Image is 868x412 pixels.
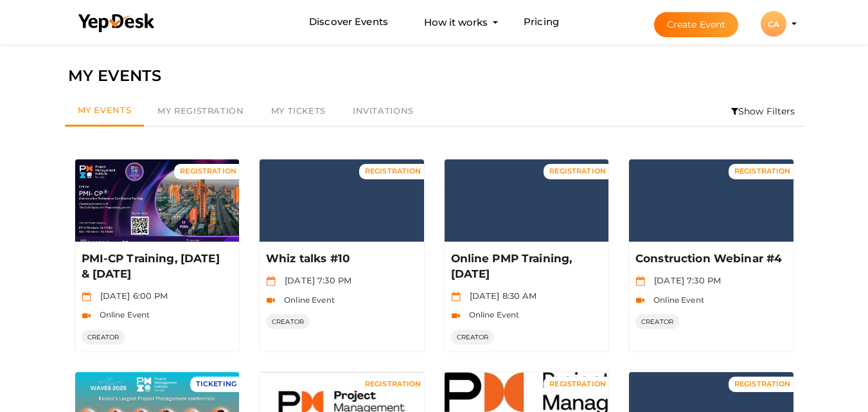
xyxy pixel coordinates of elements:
[65,96,145,127] a: My Events
[451,330,495,345] span: CREATOR
[266,276,276,286] img: calendar.svg
[278,275,351,285] span: [DATE] 7:30 PM
[761,11,786,37] div: CA
[93,310,150,319] span: Online Event
[271,105,326,116] span: My Tickets
[82,292,91,301] img: calendar.svg
[94,291,168,301] span: [DATE] 6:00 PM
[463,310,520,319] span: Online Event
[78,105,132,115] span: My Events
[757,10,790,37] button: CA
[266,314,310,329] span: CREATOR
[258,96,339,126] a: My Tickets
[635,276,645,286] img: calendar.svg
[761,19,786,29] profile-pic: CA
[451,251,599,282] p: Online PMP Training, [DATE]
[266,251,414,267] p: Whiz talks #10
[68,64,801,88] div: MY EVENTS
[635,314,679,329] span: CREATOR
[82,311,91,321] img: video-icon.svg
[309,10,388,34] a: Discover Events
[157,105,244,116] span: My Registration
[635,251,784,267] p: Construction Webinar #4
[82,330,125,345] span: CREATOR
[339,96,427,126] a: Invitations
[648,275,721,285] span: [DATE] 7:30 PM
[654,12,739,37] button: Create Event
[451,292,461,301] img: calendar.svg
[82,251,230,282] p: PMI-CP Training, [DATE] & [DATE]
[353,105,414,116] span: Invitations
[647,295,704,305] span: Online Event
[635,296,645,305] img: video-icon.svg
[524,10,559,34] a: Pricing
[278,295,335,305] span: Online Event
[266,296,276,305] img: video-icon.svg
[463,291,537,301] span: [DATE] 8:30 AM
[420,10,492,34] button: How it works
[451,311,461,321] img: video-icon.svg
[723,96,804,126] li: Show Filters
[144,96,257,126] a: My Registration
